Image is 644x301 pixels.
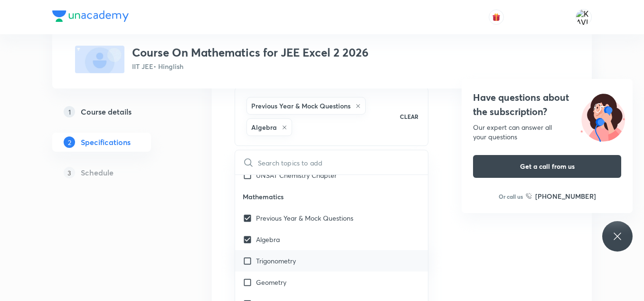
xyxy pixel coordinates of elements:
[573,90,633,142] img: ttu_illustration_new.svg
[81,136,131,148] h5: Specifications
[132,61,369,71] p: IIT JEE • Hinglish
[251,101,350,111] h6: Previous Year & Mock Questions
[535,191,596,201] h6: [PHONE_NUMBER]
[526,191,596,201] a: [PHONE_NUMBER]
[251,122,277,132] h6: Algebra
[473,90,621,119] h4: Have questions about the subscription?
[576,9,592,25] img: KAVITA YADAV
[256,213,353,223] p: Previous Year & Mock Questions
[132,46,369,59] h3: Course On Mathematics for JEE Excel 2 2026
[52,10,129,22] img: Company Logo
[75,46,124,73] img: fallback-thumbnail.png
[64,167,75,178] p: 3
[499,192,523,201] p: Or call us
[473,155,621,178] button: Get a call from us
[400,112,418,121] p: CLEAR
[81,106,132,117] h5: Course details
[492,13,501,21] img: avatar
[256,277,286,287] p: Geometry
[256,170,337,180] p: UNSAT Chemistry Chapter
[258,150,428,175] input: Search topics to add
[52,102,181,121] a: 1Course details
[52,10,129,24] a: Company Logo
[473,123,621,142] div: Our expert can answer all your questions
[256,234,280,244] p: Algebra
[64,136,75,148] p: 2
[235,186,428,207] p: Mathematics
[489,10,504,25] button: avatar
[64,106,75,117] p: 1
[81,167,114,178] h5: Schedule
[256,256,296,266] p: Trigonometry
